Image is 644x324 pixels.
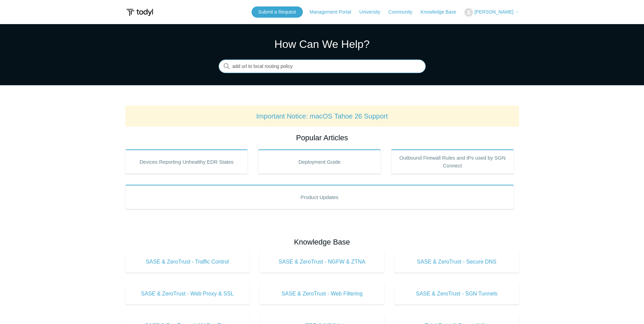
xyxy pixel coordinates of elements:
[270,258,374,266] span: SASE & ZeroTrust - NGFW & ZTNA
[394,251,519,273] a: SASE & ZeroTrust - Secure DNS
[219,60,426,73] input: Search
[125,283,250,305] a: SASE & ZeroTrust - Web Proxy & SSL
[125,185,514,209] a: Product Updates
[421,8,463,16] a: Knowledge Base
[405,258,509,266] span: SASE & ZeroTrust - Secure DNS
[256,112,388,120] a: Important Notice: macOS Tahoe 26 Support
[260,283,384,305] a: SASE & ZeroTrust - Web Filtering
[219,36,426,52] h1: How Can We Help?
[394,283,519,305] a: SASE & ZeroTrust - SGN Tunnels
[125,236,519,248] h2: Knowledge Base
[405,290,509,298] span: SASE & ZeroTrust - SGN Tunnels
[391,149,514,174] a: Outbound Firewall Rules and IPs used by SGN Connect
[388,8,419,16] a: Community
[464,8,519,17] button: [PERSON_NAME]
[270,290,374,298] span: SASE & ZeroTrust - Web Filtering
[359,8,387,16] a: University
[474,9,513,15] span: [PERSON_NAME]
[135,258,240,266] span: SASE & ZeroTrust - Traffic Control
[125,6,154,19] img: Todyl Support Center Help Center home page
[310,8,358,16] a: Management Portal
[135,290,240,298] span: SASE & ZeroTrust - Web Proxy & SSL
[125,251,250,273] a: SASE & ZeroTrust - Traffic Control
[258,149,381,174] a: Deployment Guide
[125,132,519,143] h2: Popular Articles
[252,6,303,18] a: Submit a Request
[125,149,248,174] a: Devices Reporting Unhealthy EDR States
[260,251,384,273] a: SASE & ZeroTrust - NGFW & ZTNA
